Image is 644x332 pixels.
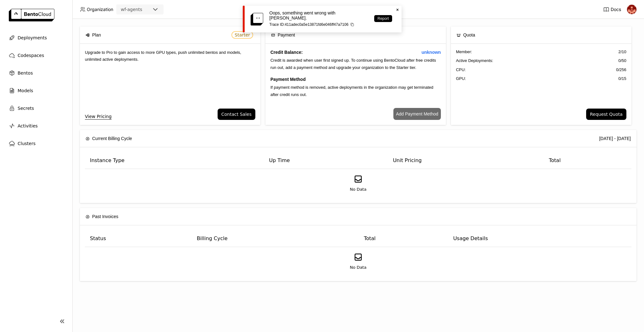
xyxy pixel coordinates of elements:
[270,85,433,97] span: If payment method is removed, active deployments in the organization may get terminated after cre...
[278,31,295,38] span: Payment
[611,7,621,12] span: Docs
[18,104,34,112] span: Secrets
[269,10,368,20] p: Oops, something went wrong with [PERSON_NAME].
[350,264,367,271] span: No Data
[18,52,44,59] span: Codespaces
[599,135,631,142] div: [DATE] - [DATE]
[618,49,626,55] span: 2 / 10
[85,152,264,169] th: Instance Type
[5,120,67,132] a: Activities
[396,110,438,117] span: Add Payment Method
[270,49,441,56] h4: Credit Balance:
[192,230,359,247] th: Billing Cycle
[544,152,631,169] th: Total
[18,87,33,94] span: Models
[18,140,36,147] span: Clusters
[374,15,392,22] a: Report
[5,137,67,150] a: Clusters
[18,69,33,77] span: Bentos
[395,7,400,12] svg: Close
[270,76,441,83] h4: Payment Method
[85,113,112,120] a: View Pricing
[5,84,67,97] a: Models
[270,58,436,70] span: Credit is awarded when user first signed up. To continue using BentoCloud after free credits run ...
[388,152,544,169] th: Unit Pricing
[5,31,67,44] a: Deployments
[18,34,47,42] span: Deployments
[92,31,101,38] span: Plan
[87,7,113,12] span: Organization
[350,186,367,193] span: No Data
[92,135,132,142] span: Current Billing Cycle
[264,152,388,169] th: Up Time
[269,22,368,27] p: Trace ID: 411adec0a5e13871fd6e046ff47a7106
[463,31,475,38] span: Quota
[18,122,38,130] span: Activities
[618,58,626,64] span: 0 / 50
[456,58,493,64] span: Active Deployments :
[456,76,466,82] span: GPU:
[393,108,441,120] a: Add Payment Method
[359,230,448,247] th: Total
[5,102,67,115] a: Secrets
[421,49,441,56] span: unknown
[218,109,255,120] button: Contact Sales
[618,76,626,82] span: 0 / 15
[121,6,142,13] div: wf-agents
[627,5,636,14] img: prasanth nandanuru
[456,49,472,55] span: Member :
[92,213,118,220] span: Past Invoices
[603,6,621,13] a: Docs
[9,9,54,21] img: logo
[85,50,241,62] span: Upgrade to Pro to gain access to more GPU types, push unlimited bentos and models, unlimited acti...
[456,67,466,73] span: CPU:
[616,67,626,73] span: 0 / 256
[586,109,626,120] button: Request Quota
[235,32,250,37] span: Starter
[448,230,631,247] th: Usage Details
[5,49,67,62] a: Codespaces
[85,230,192,247] th: Status
[5,67,67,79] a: Bentos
